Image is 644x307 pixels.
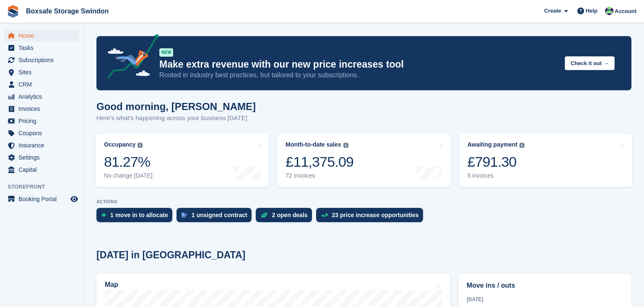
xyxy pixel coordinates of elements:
span: Invoices [18,103,69,115]
div: Awaiting payment [467,141,518,148]
h2: Move ins / outs [467,281,623,291]
span: Analytics [18,91,69,102]
span: Settings [18,152,69,163]
div: Occupancy [104,141,135,148]
span: Pricing [18,115,69,127]
img: contract_signature_icon-13c848040528278c33f63329250d36e43548de30e8caae1d1a13099fd9432cc5.svg [182,213,187,218]
span: Insurance [18,139,69,151]
a: 1 move in to allocate [96,208,177,226]
a: 1 unsigned contract [177,208,256,226]
div: Month-to-date sales [286,141,341,148]
span: Sites [18,66,69,78]
div: 1 move in to allocate [110,212,168,218]
a: Month-to-date sales £11,375.09 72 invoices [277,134,450,187]
img: deal-1b604bf984904fb50ccaf53a9ad4b4a5d6e5aea283cecdc64d6e3604feb123c2.svg [261,212,268,218]
div: NEW [159,48,173,57]
a: menu [4,66,79,78]
a: menu [4,193,79,205]
div: £791.30 [467,153,525,171]
div: 5 invoices [467,172,525,179]
a: Awaiting payment £791.30 5 invoices [459,134,632,187]
p: Here's what's happening across your business [DATE] [96,113,256,123]
a: menu [4,152,79,163]
span: Capital [18,164,69,176]
a: 23 price increase opportunities [316,208,427,226]
h1: Good morning, [PERSON_NAME] [96,101,256,112]
span: Tasks [18,42,69,54]
a: Preview store [69,194,79,204]
div: 72 invoices [286,172,353,179]
img: move_ins_to_allocate_icon-fdf77a2bb77ea45bf5b3d319d69a93e2d87916cf1d5bf7949dd705db3b84f3ca.svg [101,213,106,218]
div: 2 open deals [272,212,308,218]
h2: [DATE] in [GEOGRAPHIC_DATA] [96,249,245,261]
img: icon-info-grey-7440780725fd019a000dd9b08b2336e03edf1995a4989e88bcd33f0948082b44.svg [343,143,348,148]
a: menu [4,54,79,66]
a: menu [4,91,79,102]
span: Storefront [8,183,83,191]
p: Make extra revenue with our new price increases tool [159,58,558,71]
a: 2 open deals [256,208,316,226]
img: icon-info-grey-7440780725fd019a000dd9b08b2336e03edf1995a4989e88bcd33f0948082b44.svg [519,143,525,148]
img: Kim Virabi [605,7,613,15]
span: Create [544,7,561,15]
span: Coupons [18,127,69,139]
div: 1 unsigned contract [192,212,247,218]
a: Occupancy 81.27% No change [DATE] [96,134,269,187]
a: menu [4,115,79,127]
p: Rooted in industry best practices, but tailored to your subscriptions. [159,71,558,80]
div: 81.27% [104,153,153,171]
span: Subscriptions [18,54,69,66]
a: menu [4,139,79,151]
img: stora-icon-8386f47178a22dfd0bd8f6a31ec36ba5ce8667c1dd55bd0f319d3a0aa187defe.svg [7,5,19,18]
a: menu [4,30,79,42]
span: CRM [18,79,69,90]
span: Home [18,30,69,42]
a: menu [4,79,79,90]
img: icon-info-grey-7440780725fd019a000dd9b08b2336e03edf1995a4989e88bcd33f0948082b44.svg [138,143,143,148]
a: Boxsafe Storage Swindon [23,4,112,18]
span: Help [586,7,597,15]
button: Check it out → [565,56,615,70]
a: menu [4,42,79,54]
span: Account [615,7,636,16]
a: menu [4,103,79,115]
div: £11,375.09 [286,153,353,171]
h2: Map [105,281,118,289]
p: ACTIONS [96,199,631,205]
a: menu [4,127,79,139]
div: 23 price increase opportunities [332,212,419,218]
a: menu [4,164,79,176]
span: Booking Portal [18,193,69,205]
div: No change [DATE] [104,172,153,179]
img: price_increase_opportunities-93ffe204e8149a01c8c9dc8f82e8f89637d9d84a8eef4429ea346261dce0b2c0.svg [321,213,328,217]
img: price-adjustments-announcement-icon-8257ccfd72463d97f412b2fc003d46551f7dbcb40ab6d574587a9cd5c0d94... [100,34,159,82]
div: [DATE] [467,296,623,303]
